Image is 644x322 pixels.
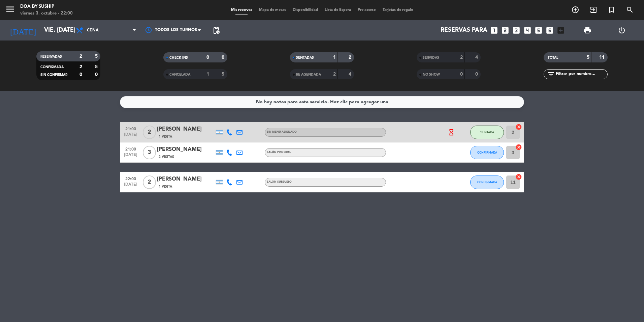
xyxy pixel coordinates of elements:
span: SIN CONFIRMAR [40,73,67,77]
strong: 4 [475,55,479,60]
i: search [626,6,634,14]
strong: 5 [95,64,99,69]
div: [PERSON_NAME] [157,145,214,154]
span: [DATE] [122,132,139,140]
strong: 4 [349,72,353,77]
span: RESERVADAS [40,55,62,58]
button: CONFIRMADA [470,176,504,189]
i: exit_to_app [589,6,598,14]
strong: 0 [460,72,463,77]
strong: 2 [79,64,82,69]
span: Mapa de mesas [256,8,289,12]
i: cancel [515,173,522,180]
strong: 2 [333,72,336,77]
strong: 2 [349,55,353,60]
div: LOG OUT [605,20,639,41]
span: CONFIRMADA [477,151,497,154]
i: looks_4 [523,26,532,35]
i: cancel [515,124,522,130]
span: 1 Visita [159,134,172,139]
span: Lista de Espera [321,8,354,12]
span: pending_actions [212,26,220,34]
span: 2 [143,176,156,189]
div: [PERSON_NAME] [157,125,214,134]
i: filter_list [547,70,555,78]
button: SENTADA [470,126,504,139]
span: 22:00 [122,175,139,182]
i: menu [5,4,15,14]
strong: 5 [222,72,226,77]
strong: 5 [587,55,589,60]
strong: 1 [206,72,209,77]
i: add_box [556,26,565,35]
i: [DATE] [5,23,41,38]
span: 21:00 [122,125,139,132]
strong: 1 [333,55,336,60]
span: Reservas para [441,27,487,34]
strong: 0 [206,55,209,60]
i: turned_in_not [608,6,616,14]
button: menu [5,4,15,17]
strong: 5 [95,54,99,59]
span: 3 [143,146,156,159]
i: looks_3 [512,26,521,35]
input: Filtrar por nombre... [555,71,607,78]
span: [DATE] [122,153,139,160]
span: 2 Visitas [159,154,174,160]
i: looks_6 [545,26,554,35]
button: CONFIRMADA [470,146,504,159]
span: TOTAL [548,56,558,59]
span: Tarjetas de regalo [379,8,417,12]
span: 21:00 [122,145,139,153]
span: Mis reservas [228,8,256,12]
i: power_settings_new [618,26,626,34]
i: looks_one [490,26,498,35]
strong: 0 [95,72,99,77]
span: NO SHOW [423,73,440,76]
i: hourglass_empty [448,129,455,136]
i: add_circle_outline [571,6,579,14]
strong: 0 [475,72,479,77]
i: looks_two [501,26,510,35]
span: Salón Subsuelo [267,181,292,183]
span: [DATE] [122,182,139,190]
strong: 0 [222,55,226,60]
span: SERVIDAS [423,56,439,59]
span: Salón Principal [267,151,291,154]
strong: 2 [460,55,463,60]
span: Pre-acceso [354,8,379,12]
div: viernes 3. octubre - 22:00 [20,10,73,17]
span: Sin menú asignado [267,131,297,133]
span: SENTADA [480,130,494,134]
i: cancel [515,144,522,151]
strong: 11 [599,55,606,60]
span: print [583,26,591,34]
i: arrow_drop_down [63,26,71,34]
span: CONFIRMADA [40,65,64,69]
div: No hay notas para este servicio. Haz clic para agregar una [256,98,388,106]
span: CANCELADA [169,73,190,76]
span: CONFIRMADA [477,180,497,184]
span: 2 [143,126,156,139]
strong: 2 [79,54,82,59]
span: RE AGENDADA [296,73,321,76]
span: Cena [87,28,99,33]
span: Disponibilidad [289,8,321,12]
div: [PERSON_NAME] [157,175,214,184]
i: looks_5 [534,26,543,35]
span: SENTADAS [296,56,314,59]
span: CHECK INS [169,56,188,59]
span: 1 Visita [159,184,172,189]
strong: 0 [79,72,82,77]
div: DOA by SUSHIP [20,3,73,10]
